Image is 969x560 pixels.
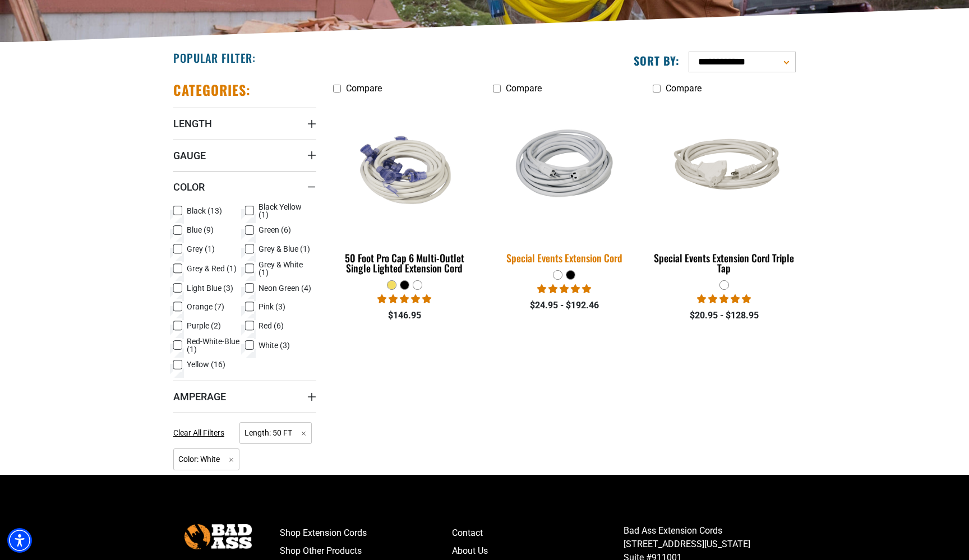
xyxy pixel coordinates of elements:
[184,524,252,549] img: Bad Ass Extension Cords
[187,284,233,292] span: Light Blue (3)
[173,149,206,162] span: Gauge
[346,83,382,94] span: Compare
[173,181,205,193] span: Color
[333,309,476,322] div: $146.95
[653,126,795,212] img: white
[173,427,229,439] a: Clear All Filters
[452,524,624,542] a: Contact
[173,140,316,171] summary: Gauge
[187,360,225,368] span: Yellow (16)
[486,118,643,221] img: white
[537,284,591,294] span: 5.00 stars
[239,422,312,444] span: Length: 50 FT
[259,203,312,219] span: Black Yellow (1)
[259,226,291,234] span: Green (6)
[259,303,285,311] span: Pink (3)
[280,524,452,542] a: Shop Extension Cords
[493,99,636,270] a: white Special Events Extension Cord
[173,81,251,99] h2: Categories:
[187,303,224,311] span: Orange (7)
[653,253,796,273] div: Special Events Extension Cord Triple Tap
[187,337,241,353] span: Red-White-Blue (1)
[259,261,312,276] span: Grey & White (1)
[173,428,224,437] span: Clear All Filters
[187,226,214,234] span: Blue (9)
[666,83,702,94] span: Compare
[173,117,212,130] span: Length
[493,299,636,312] div: $24.95 - $192.46
[239,427,312,438] a: Length: 50 FT
[173,381,316,412] summary: Amperage
[634,53,680,68] label: Sort by:
[173,108,316,139] summary: Length
[334,105,476,234] img: white
[506,83,542,94] span: Compare
[280,542,452,560] a: Shop Other Products
[173,171,316,202] summary: Color
[653,309,796,322] div: $20.95 - $128.95
[259,341,290,349] span: White (3)
[333,253,476,273] div: 50 Foot Pro Cap 6 Multi-Outlet Single Lighted Extension Cord
[697,294,751,304] span: 5.00 stars
[333,99,476,280] a: white 50 Foot Pro Cap 6 Multi-Outlet Single Lighted Extension Cord
[493,253,636,263] div: Special Events Extension Cord
[259,245,310,253] span: Grey & Blue (1)
[259,284,311,292] span: Neon Green (4)
[653,99,796,280] a: white Special Events Extension Cord Triple Tap
[259,322,284,330] span: Red (6)
[173,448,239,470] span: Color: White
[452,542,624,560] a: About Us
[187,322,221,330] span: Purple (2)
[173,50,256,65] h2: Popular Filter:
[7,528,32,553] div: Accessibility Menu
[377,294,431,304] span: 4.80 stars
[187,207,222,215] span: Black (13)
[187,245,215,253] span: Grey (1)
[187,265,237,272] span: Grey & Red (1)
[173,390,226,403] span: Amperage
[173,453,239,464] a: Color: White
